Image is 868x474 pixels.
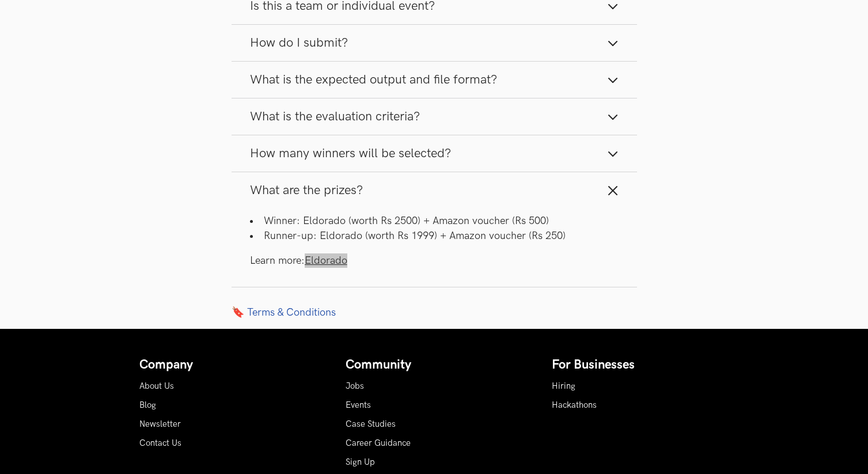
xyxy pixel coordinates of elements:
button: What is the evaluation criteria? [232,98,637,135]
h4: Community [346,358,523,373]
li: Runner-up: Eldorado (worth Rs 1999) + Amazon voucher (Rs 250) [250,229,619,243]
span: What are the prizes? [250,183,363,198]
a: 🔖 Terms & Conditions [232,306,637,318]
a: Case Studies [346,419,396,429]
button: What are the prizes? [232,172,637,208]
span: What is the evaluation criteria? [250,109,420,124]
a: Sign Up [346,457,375,467]
a: Events [346,400,371,410]
li: Winner: Eldorado (worth Rs 2500) + Amazon voucher (Rs 500) [250,214,619,228]
h4: For Businesses [552,358,729,373]
span: How do I submit? [250,35,348,51]
p: Learn more: [250,253,619,268]
button: What is the expected output and file format? [232,62,637,98]
a: Contact Us [139,438,181,448]
a: Jobs [346,381,364,391]
a: Eldorado [305,255,347,267]
span: How many winners will be selected? [250,146,451,161]
a: About Us [139,381,174,391]
a: Hiring [552,381,575,391]
div: What are the prizes? [232,208,637,286]
h4: Company [139,358,317,373]
a: Hackathons [552,400,597,410]
a: Newsletter [139,419,181,429]
a: Career Guidance [346,438,411,448]
a: Blog [139,400,156,410]
span: What is the expected output and file format? [250,72,497,88]
button: How many winners will be selected? [232,135,637,172]
button: How do I submit? [232,25,637,61]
